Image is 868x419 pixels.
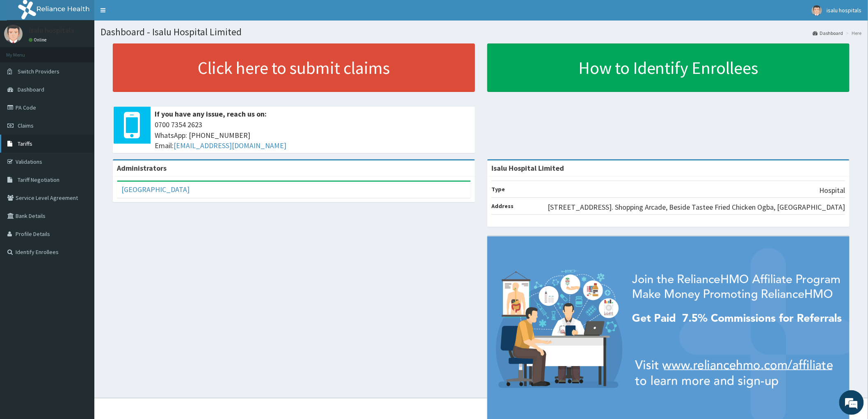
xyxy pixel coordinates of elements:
[491,202,514,210] b: Address
[548,202,845,213] p: [STREET_ADDRESS]. Shopping Arcade, Beside Tastee Fried Chicken Ogba, [GEOGRAPHIC_DATA]
[155,119,471,151] span: 0700 7354 2623 WhatsApp: [PHONE_NUMBER] Email:
[121,185,190,194] a: [GEOGRAPHIC_DATA]
[491,163,564,173] strong: Isalu Hospital Limited
[487,44,850,92] a: How to Identify Enrollees
[813,30,843,37] a: Dashboard
[174,141,286,150] a: [EMAIL_ADDRESS][DOMAIN_NAME]
[18,122,34,129] span: Claims
[820,185,845,196] p: Hospital
[113,44,475,92] a: Click here to submit claims
[812,5,822,16] img: User Image
[491,185,505,193] b: Type
[827,7,862,14] span: isalu hospitals
[29,37,48,43] a: Online
[18,176,59,183] span: Tariff Negotiation
[18,86,44,93] span: Dashboard
[101,27,862,37] h1: Dashboard - Isalu Hospital Limited
[844,30,862,37] li: Here
[155,109,267,119] b: If you have any issue, reach us on:
[29,27,74,34] p: isalu hospitals
[18,68,59,75] span: Switch Providers
[117,163,167,173] b: Administrators
[18,140,32,147] span: Tariffs
[4,25,23,43] img: User Image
